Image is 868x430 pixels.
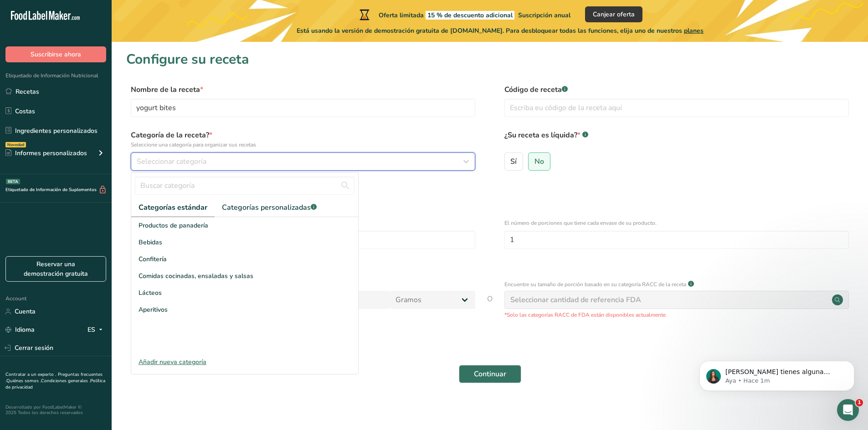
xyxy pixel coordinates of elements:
[504,280,686,288] p: Encuentre su tamaño de porción basado en su categoría RACC de la receta
[358,9,570,20] div: Oferta limitada
[534,157,544,166] span: No
[131,357,358,367] div: Añadir nueva categoría
[593,10,635,19] span: Canjear oferta
[504,130,849,149] label: ¿Su receta es líquida?
[131,152,475,171] button: Seleccionar categoría
[510,294,641,305] div: Seleccionar cantidad de referencia FDA
[5,405,106,415] div: Desarrollado por FoodLabelMaker © 2025 Todos los derechos reservados
[5,148,87,158] div: Informes personalizados
[684,26,704,35] span: planes
[87,324,106,335] div: ES
[837,399,859,421] iframe: Intercom live chat
[5,371,103,384] a: Preguntas frecuentes .
[504,311,849,319] p: *Solo las categorías RACC de FDA están disponibles actualmente
[510,157,517,166] span: Sí
[459,365,521,383] button: Continuar
[131,130,475,149] label: Categoría de la receta?
[5,322,35,338] a: Idioma
[5,46,106,62] button: Suscribirse ahora
[6,179,20,184] div: BETA
[487,293,493,319] span: O
[686,342,868,405] iframe: Intercom notifications mensaje
[518,11,570,20] span: Suscripción anual
[426,11,514,20] span: 15 % de descuento adicional
[131,84,475,95] label: Nombre de la receta
[504,219,849,227] p: El número de porciones que tiene cada envase de su producto.
[5,256,106,282] a: Reservar una demostración gratuita
[139,271,253,281] span: Comidas cocinadas, ensaladas y salsas
[126,49,853,70] h1: Configure su receta
[504,99,849,117] input: Escriba eu código de la receta aquí
[5,142,26,147] div: Novedad
[139,288,162,298] span: Lácteos
[31,50,81,59] span: Suscribirse ahora
[474,369,506,379] span: Continuar
[504,84,849,95] label: Código de receta
[5,378,105,390] a: Política de privacidad
[856,399,863,406] span: 1
[585,6,642,22] button: Canjear oferta
[6,378,41,384] a: Quiénes somos .
[135,177,354,195] input: Buscar categoría
[139,305,168,314] span: Aperitivos
[41,378,90,384] a: Condiciones generales .
[131,141,475,149] p: Seleccione una categoría para organizar sus recetas
[5,371,56,378] a: Contratar a un experto .
[139,238,162,247] span: Bebidas
[137,156,206,167] span: Seleccionar categoría
[139,254,167,264] span: Confitería
[222,202,317,213] span: Categorías personalizadas
[139,202,207,213] span: Categorías estándar
[139,221,208,230] span: Productos de panadería
[297,26,704,35] span: Está usando la versión de demostración gratuita de [DOMAIN_NAME]. Para desbloquear todas las func...
[131,99,475,117] input: Escriba el nombre de su receta aquí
